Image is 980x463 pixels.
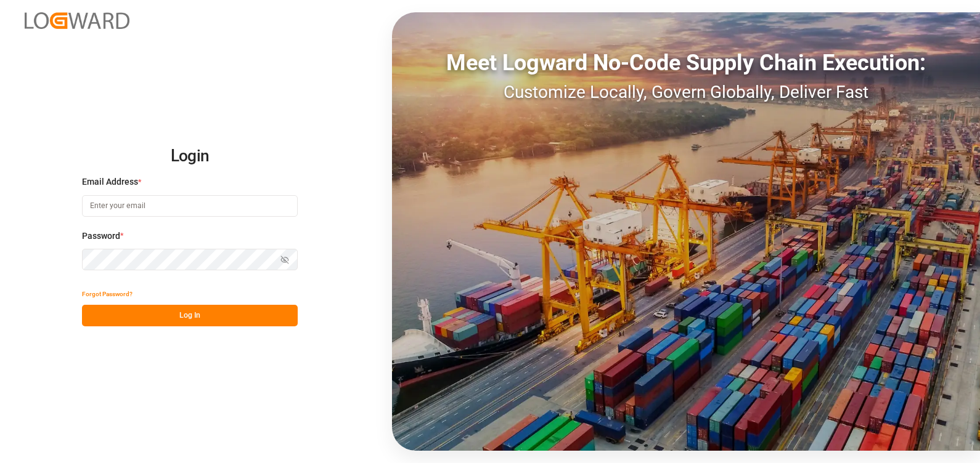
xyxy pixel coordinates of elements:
[392,46,980,79] div: Meet Logward No-Code Supply Chain Execution:
[82,137,298,176] h2: Login
[392,79,980,105] div: Customize Locally, Govern Globally, Deliver Fast
[25,12,129,29] img: Logward_new_orange.png
[82,305,298,326] button: Log In
[82,175,138,188] span: Email Address
[82,230,120,243] span: Password
[82,195,298,217] input: Enter your email
[82,283,133,305] button: Forgot Password?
